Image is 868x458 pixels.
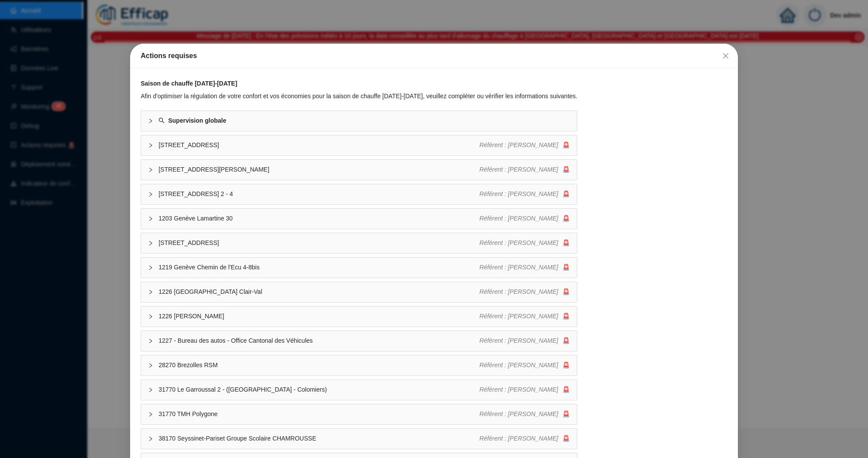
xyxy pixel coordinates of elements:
span: 1226 [GEOGRAPHIC_DATA] Clair-Val [158,287,479,296]
div: Actions requises [141,51,727,61]
span: collapsed [148,363,153,368]
span: Référent : [PERSON_NAME] [479,386,558,393]
span: [STREET_ADDRESS] [158,238,479,248]
div: [STREET_ADDRESS][PERSON_NAME]Référent : [PERSON_NAME]🚨 [141,160,577,180]
span: collapsed [148,216,153,221]
span: 1219 Genève Chemin de l'Ecu 4-8bis [158,263,479,272]
div: 🚨 [479,287,570,296]
div: 🚨 [479,385,570,394]
span: 28270 Brezolles RSM [158,361,479,370]
div: 38170 Seyssinet-Pariset Groupe Scolaire CHAMROUSSERéférent : [PERSON_NAME]🚨 [141,429,577,449]
span: collapsed [148,118,153,124]
div: 🚨 [479,336,570,345]
span: collapsed [148,387,153,393]
div: 1203 Genève Lamartine 30Référent : [PERSON_NAME]🚨 [141,209,577,229]
div: [STREET_ADDRESS]Référent : [PERSON_NAME]🚨 [141,233,577,253]
span: [STREET_ADDRESS][PERSON_NAME] [158,165,479,174]
strong: Saison de chauffe [DATE]-[DATE] [141,80,237,87]
div: 🚨 [479,238,570,248]
span: 31770 Le Garroussal 2 - ([GEOGRAPHIC_DATA] - Colomiers) [158,385,479,394]
span: collapsed [148,143,153,148]
span: collapsed [148,338,153,344]
div: 1226 [GEOGRAPHIC_DATA] Clair-ValRéférent : [PERSON_NAME]🚨 [141,282,577,302]
div: 31770 TMH PolygoneRéférent : [PERSON_NAME]🚨 [141,404,577,424]
span: [STREET_ADDRESS] [158,141,479,150]
span: Référent : [PERSON_NAME] [479,141,558,148]
span: collapsed [148,241,153,246]
span: Référent : [PERSON_NAME] [479,264,558,271]
span: Référent : [PERSON_NAME] [479,362,558,368]
span: collapsed [148,436,153,441]
div: 1219 Genève Chemin de l'Ecu 4-8bisRéférent : [PERSON_NAME]🚨 [141,258,577,278]
div: 🚨 [479,410,570,419]
div: 🚨 [479,263,570,272]
div: 1226 [PERSON_NAME]Référent : [PERSON_NAME]🚨 [141,306,577,327]
div: 🚨 [479,361,570,370]
div: 🚨 [479,312,570,321]
span: collapsed [148,314,153,319]
strong: Supervision globale [168,117,226,124]
span: Référent : [PERSON_NAME] [479,166,558,173]
span: 1203 Genève Lamartine 30 [158,214,479,223]
span: Référent : [PERSON_NAME] [479,239,558,246]
span: [STREET_ADDRESS] 2 - 4 [158,189,479,199]
span: close [722,52,729,59]
div: 28270 Brezolles RSMRéférent : [PERSON_NAME]🚨 [141,355,577,375]
span: 38170 Seyssinet-Pariset Groupe Scolaire CHAMROUSSE [158,434,479,443]
div: [STREET_ADDRESS]Référent : [PERSON_NAME]🚨 [141,135,577,155]
div: 🚨 [479,141,570,150]
span: collapsed [148,265,153,270]
span: Référent : [PERSON_NAME] [479,410,558,417]
span: 1226 [PERSON_NAME] [158,312,479,321]
span: 31770 TMH Polygone [158,410,479,419]
div: Supervision globale [141,111,577,131]
button: Close [719,49,733,63]
span: collapsed [148,192,153,197]
div: 🚨 [479,189,570,199]
span: collapsed [148,412,153,417]
span: collapsed [148,289,153,295]
div: 🚨 [479,434,570,443]
span: Référent : [PERSON_NAME] [479,215,558,222]
div: Afin d'optimiser la régulation de votre confort et vos économies pour la saison de chauffe [DATE]... [141,92,577,101]
span: search [158,117,165,124]
span: Référent : [PERSON_NAME] [479,313,558,320]
div: 31770 Le Garroussal 2 - ([GEOGRAPHIC_DATA] - Colomiers)Référent : [PERSON_NAME]🚨 [141,380,577,400]
span: Référent : [PERSON_NAME] [479,337,558,344]
span: Fermer [719,52,733,59]
div: [STREET_ADDRESS] 2 - 4Référent : [PERSON_NAME]🚨 [141,184,577,204]
span: Référent : [PERSON_NAME] [479,190,558,197]
span: Référent : [PERSON_NAME] [479,288,558,295]
span: Référent : [PERSON_NAME] [479,435,558,442]
div: 🚨 [479,214,570,223]
div: 1227 - Bureau des autos - Office Cantonal des VéhiculesRéférent : [PERSON_NAME]🚨 [141,331,577,351]
span: 1227 - Bureau des autos - Office Cantonal des Véhicules [158,336,479,345]
div: 🚨 [479,165,570,174]
span: collapsed [148,167,153,172]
